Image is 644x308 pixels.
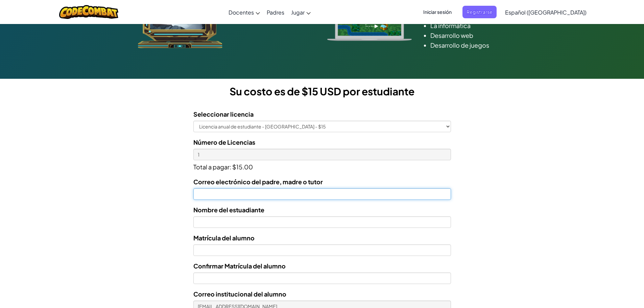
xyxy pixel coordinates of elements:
[505,9,587,16] span: Español ([GEOGRAPHIC_DATA])
[193,261,286,271] label: Confirmar Matrícula del alumno
[59,5,118,19] img: CodeCombat logo
[291,9,305,16] span: Jugar
[225,3,263,21] a: Docentes
[193,233,255,243] label: Matrícula del alumno
[419,6,456,18] button: Iniciar sesión
[430,40,506,50] li: Desarrollo de juegos
[263,3,288,21] a: Padres
[430,21,506,30] li: La informática
[430,30,506,40] li: Desarrollo web
[229,9,254,16] span: Docentes
[502,3,590,21] a: Español ([GEOGRAPHIC_DATA])
[193,205,264,215] label: Nombre del estuadiante
[462,6,497,18] button: Registrarse
[193,177,323,187] label: Correo electrónico del padre, madre o tutor
[193,289,286,299] label: Correo institucional del alumno
[193,137,255,147] label: Número de Licencias
[193,160,451,172] p: Total a pagar: $15.00
[193,109,254,119] label: Seleccionar licencia
[288,3,314,21] a: Jugar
